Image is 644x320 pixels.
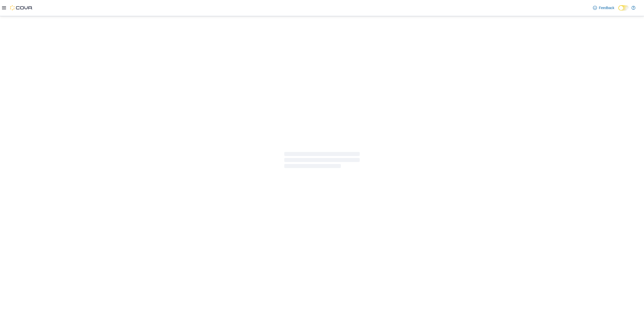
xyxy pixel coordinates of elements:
img: Cova [10,5,33,10]
a: Feedback [591,3,616,13]
span: Feedback [599,5,614,10]
input: Dark Mode [618,5,629,11]
span: Loading [284,153,360,169]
